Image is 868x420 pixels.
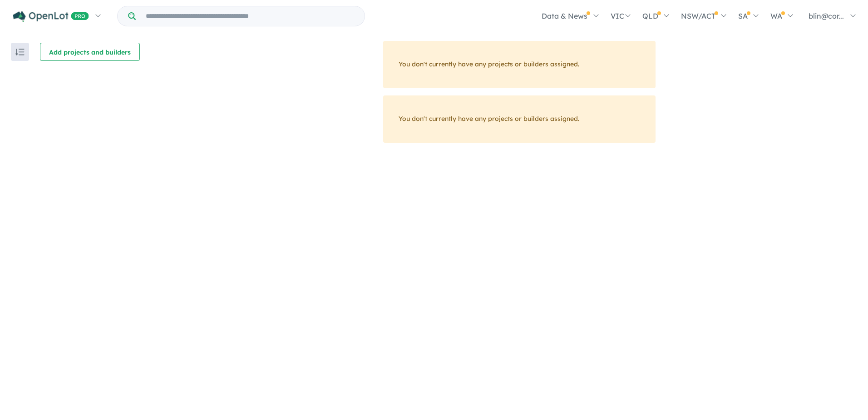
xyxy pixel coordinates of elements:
button: Add projects and builders [40,43,140,61]
img: Openlot PRO Logo White [13,11,89,22]
img: sort.svg [15,49,25,55]
div: You don't currently have any projects or builders assigned. [383,41,656,88]
div: You don't currently have any projects or builders assigned. [383,95,656,143]
input: Try estate name, suburb, builder or developer [138,6,363,26]
span: blin@cor... [809,11,844,20]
